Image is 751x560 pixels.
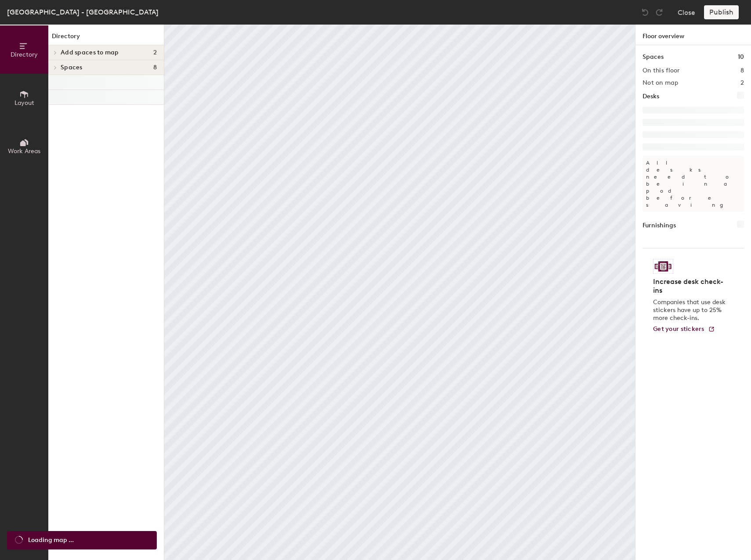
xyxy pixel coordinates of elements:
[738,52,744,62] h1: 10
[164,25,635,560] canvas: Map
[653,325,704,333] span: Get your stickers
[14,99,34,107] span: Layout
[655,8,664,17] img: Redo
[11,51,38,58] span: Directory
[643,79,678,86] h2: Not on map
[28,535,74,545] span: Loading map ...
[7,7,159,18] div: [GEOGRAPHIC_DATA] - [GEOGRAPHIC_DATA]
[635,25,751,45] h1: Floor overview
[153,49,157,56] span: 2
[653,277,728,295] h4: Increase desk check-ins
[643,92,659,101] h1: Desks
[678,5,695,19] button: Close
[643,156,744,212] p: All desks need to be in a pod before saving
[740,79,744,86] h2: 2
[8,147,40,155] span: Work Areas
[643,52,664,62] h1: Spaces
[153,64,157,71] span: 8
[653,259,673,274] img: Sticker logo
[653,326,715,333] a: Get your stickers
[653,298,728,322] p: Companies that use desk stickers have up to 25% more check-ins.
[740,67,744,74] h2: 8
[641,8,650,17] img: Undo
[61,49,119,56] span: Add spaces to map
[643,221,676,230] h1: Furnishings
[48,32,164,45] h1: Directory
[61,64,83,71] span: Spaces
[643,67,680,74] h2: On this floor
